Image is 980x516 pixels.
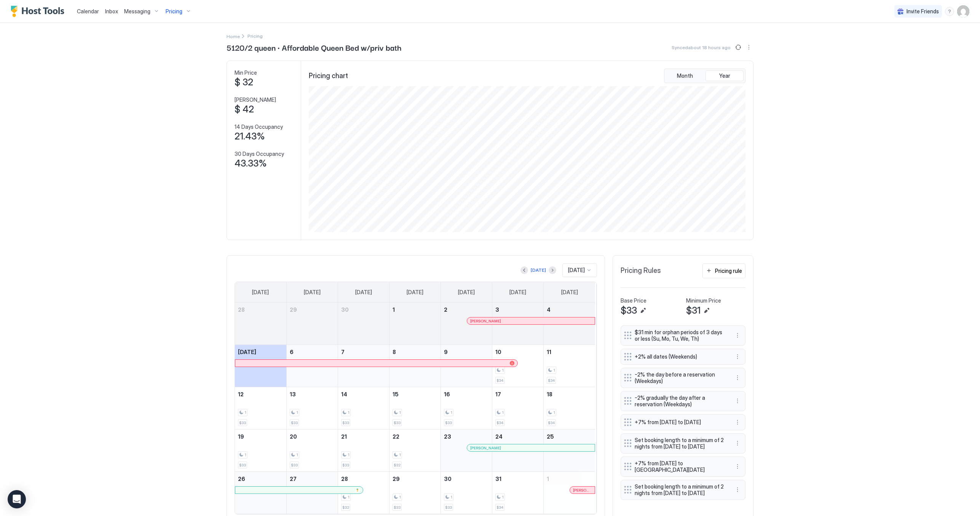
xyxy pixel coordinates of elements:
[544,472,595,514] td: November 1, 2025
[389,387,441,401] a: October 15, 2025
[348,495,350,500] span: 1
[441,345,492,359] a: October 9, 2025
[496,378,503,383] span: $34
[547,349,551,355] span: 11
[235,303,286,317] a: September 28, 2025
[520,266,528,274] button: Previous month
[733,462,742,471] div: menu
[495,433,503,440] span: 24
[338,387,389,401] a: October 14, 2025
[635,353,725,360] span: +2% all dates (Weekends)
[338,429,389,472] td: October 21, 2025
[621,368,745,388] div: -2% the day before a reservation (Weekdays) menu
[502,282,534,303] a: Friday
[393,433,399,440] span: 22
[441,429,492,472] td: October 23, 2025
[235,345,286,359] a: October 5, 2025
[227,34,240,39] span: Home
[348,452,350,457] span: 1
[235,77,253,88] span: $ 32
[733,439,742,448] div: menu
[389,303,441,317] a: October 1, 2025
[291,463,298,468] span: $33
[287,387,338,401] a: October 13, 2025
[235,387,286,401] a: October 12, 2025
[239,420,246,425] span: $33
[342,505,349,510] span: $32
[338,387,389,429] td: October 14, 2025
[702,263,745,278] button: Pricing rule
[509,289,526,296] span: [DATE]
[124,8,150,15] span: Messaging
[495,391,501,397] span: 17
[492,429,543,444] a: October 24, 2025
[441,387,492,401] a: October 16, 2025
[394,420,401,425] span: $33
[296,410,298,415] span: 1
[244,282,276,303] a: Sunday
[702,306,711,315] button: Edit
[907,8,939,15] span: Invite Friends
[621,297,646,304] span: Base Price
[399,452,401,457] span: 1
[441,387,492,429] td: October 16, 2025
[441,429,492,444] a: October 23, 2025
[621,433,745,454] div: Set booking length to a minimum of 2 nights from [DATE] to [DATE] menu
[672,45,731,50] span: Synced about 18 hours ago
[244,452,246,457] span: 1
[568,267,585,274] span: [DATE]
[450,282,482,303] a: Thursday
[235,104,254,115] span: $ 42
[235,303,286,345] td: September 28, 2025
[287,472,338,486] a: October 27, 2025
[286,429,338,472] td: October 20, 2025
[495,476,501,482] span: 31
[239,463,246,468] span: $33
[341,306,349,313] span: 30
[444,391,450,397] span: 16
[286,303,338,345] td: September 29, 2025
[444,476,452,482] span: 30
[470,319,501,324] span: [PERSON_NAME]
[547,433,554,440] span: 25
[287,429,338,444] a: October 20, 2025
[235,429,286,444] a: October 19, 2025
[502,410,504,415] span: 1
[548,420,555,425] span: $34
[492,303,544,345] td: October 3, 2025
[227,32,240,40] div: Breadcrumb
[77,7,99,15] a: Calendar
[666,71,704,81] button: Month
[238,306,245,313] span: 28
[470,319,592,324] div: [PERSON_NAME]
[342,463,349,468] span: $33
[635,437,725,450] span: Set booking length to a minimum of 2 nights from [DATE] to [DATE]
[399,410,401,415] span: 1
[495,349,501,355] span: 10
[342,420,349,425] span: $33
[399,282,431,303] a: Wednesday
[394,463,401,468] span: $32
[296,282,328,303] a: Monday
[492,472,543,486] a: October 31, 2025
[338,472,389,514] td: October 28, 2025
[635,371,725,385] span: -2% the day before a reservation (Weekdays)
[296,452,298,457] span: 1
[286,472,338,514] td: October 27, 2025
[389,345,441,359] a: October 8, 2025
[573,488,592,493] span: [PERSON_NAME]
[621,480,745,500] div: Set booking length to a minimum of 2 nights from [DATE] to [DATE] menu
[244,410,246,415] span: 1
[8,490,26,508] div: Open Intercom Messenger
[235,96,276,103] span: [PERSON_NAME]
[548,378,555,383] span: $34
[470,445,592,450] div: [PERSON_NAME]
[502,495,504,500] span: 1
[227,32,240,40] a: Home
[235,131,265,142] span: 21.43%
[286,387,338,429] td: October 13, 2025
[492,345,543,359] a: October 10, 2025
[544,303,595,345] td: October 4, 2025
[715,267,742,275] div: Pricing rule
[389,472,441,486] a: October 29, 2025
